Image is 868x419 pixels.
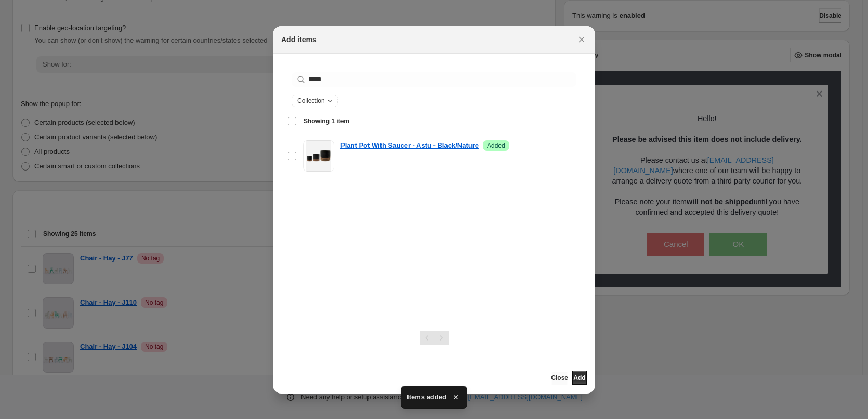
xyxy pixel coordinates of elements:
[573,374,585,382] span: Add
[281,34,317,45] h2: Add items
[304,117,349,125] span: Showing 1 item
[420,331,449,345] nav: Pagination
[551,374,568,382] span: Close
[292,95,337,107] button: Collection
[572,371,587,385] button: Add
[407,392,446,402] span: Items added
[574,32,589,47] button: Close
[551,371,568,385] button: Close
[487,141,505,150] span: Added
[297,97,325,105] span: Collection
[340,140,479,151] a: Plant Pot With Saucer - Astu - Black/Nature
